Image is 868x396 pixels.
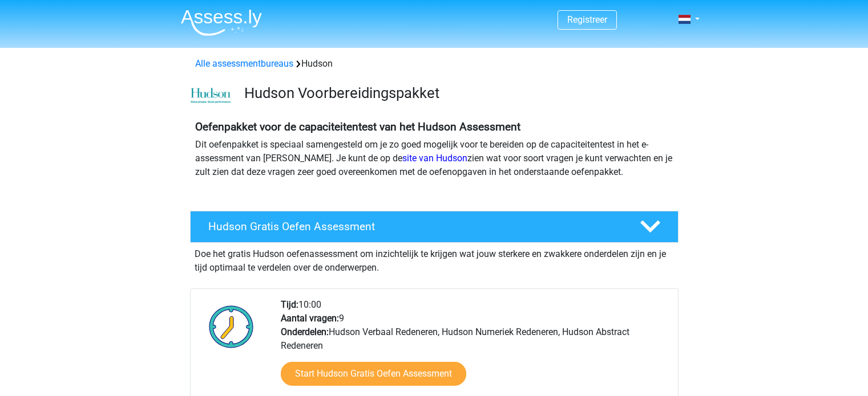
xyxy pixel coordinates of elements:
div: Hudson [191,57,678,71]
b: Oefenpakket voor de capaciteitentest van het Hudson Assessment [195,120,520,133]
h4: Hudson Gratis Oefen Assessment [208,220,621,233]
b: Onderdelen: [281,326,329,337]
a: Hudson Gratis Oefen Assessment [185,211,683,243]
a: Alle assessmentbureaus [195,58,293,69]
a: site van Hudson [402,153,467,164]
b: Tijd: [281,299,298,310]
a: Registreer [567,14,607,25]
img: cefd0e47479f4eb8e8c001c0d358d5812e054fa8.png [191,88,231,104]
img: Assessly [181,9,262,36]
a: Start Hudson Gratis Oefen Assessment [281,362,466,386]
p: Dit oefenpakket is speciaal samengesteld om je zo goed mogelijk voor te bereiden op de capaciteit... [195,138,673,179]
h3: Hudson Voorbereidingspakket [244,84,669,102]
img: Klok [203,298,260,355]
div: Doe het gratis Hudson oefenassessment om inzichtelijk te krijgen wat jouw sterkere en zwakkere on... [190,243,679,275]
b: Aantal vragen: [281,313,339,324]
